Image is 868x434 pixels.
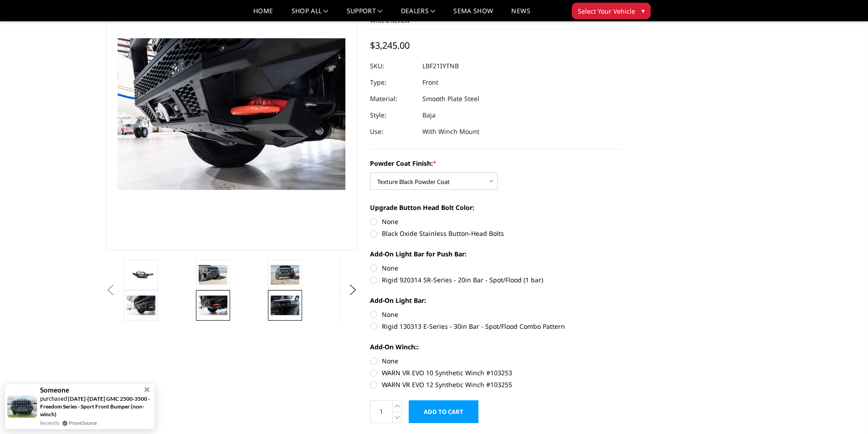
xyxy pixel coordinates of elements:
dt: Use: [370,123,416,140]
label: WARN VR EVO 10 Synthetic Winch #103253 [370,368,621,378]
a: SEMA Show [453,8,493,21]
label: Add-On Winch:: [370,342,621,352]
span: purchased [40,395,67,402]
label: Add-On Light Bar: [370,296,621,305]
img: 2021-2025 Ford Raptor - Freedom Series - Baja Front Bumper (winch mount) [127,268,155,281]
a: Support [347,8,383,21]
input: Add to Cart [409,400,478,423]
dt: Style: [370,107,416,123]
img: 2021-2025 Ford Raptor - Freedom Series - Baja Front Bumper (winch mount) [199,265,227,284]
span: $3,245.00 [370,39,410,51]
a: shop all [292,8,329,21]
dt: SKU: [370,58,416,74]
button: Select Your Vehicle [572,3,651,19]
img: 2021-2025 Ford Raptor - Freedom Series - Baja Front Bumper (winch mount) [199,296,227,315]
span: Someone [40,386,69,394]
dd: Baja [422,107,436,123]
img: 2021-2025 Ford Raptor - Freedom Series - Baja Front Bumper (winch mount) [127,296,155,315]
a: Home [253,8,273,21]
label: Rigid 920314 SR-Series - 20in Bar - Spot/Flood (1 bar) [370,275,621,285]
label: Black Oxide Stainless Button-Head Bolts [370,229,621,238]
span: ▾ [642,6,645,15]
span: Select Your Vehicle [578,6,635,16]
a: [DATE]-[DATE] GMC 2500-3500 - Freedom Series - Sport Front Bumper (non-winch) [40,395,150,418]
a: Dealers [401,8,436,21]
label: None [370,263,621,273]
dd: Smooth Plate Steel [422,91,479,107]
label: None [370,356,621,366]
img: 2021-2025 Ford Raptor - Freedom Series - Baja Front Bumper (winch mount) [271,296,299,315]
label: WARN VR EVO 12 Synthetic Winch #103255 [370,380,621,389]
dd: Front [422,74,438,91]
label: None [370,217,621,226]
span: Recently [40,419,60,427]
a: Write a Review [370,16,410,25]
label: None [370,310,621,319]
label: Add-On Light Bar for Push Bar: [370,249,621,259]
label: Upgrade Button Head Bolt Color: [370,203,621,212]
dd: With Winch Mount [422,123,479,140]
button: Previous [104,283,118,297]
dt: Type: [370,74,416,91]
a: ProveSource [69,419,97,427]
label: Rigid 130313 E-Series - 30in Bar - Spot/Flood Combo Pattern [370,322,621,331]
img: provesource social proof notification image [7,395,37,418]
dt: Material: [370,91,416,107]
img: 2021-2025 Ford Raptor - Freedom Series - Baja Front Bumper (winch mount) [271,265,299,284]
iframe: Chat Widget [822,390,868,434]
a: News [511,8,530,21]
dd: LBF21IYTNB [422,58,459,74]
button: Next [346,283,360,297]
label: Powder Coat Finish: [370,158,621,168]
